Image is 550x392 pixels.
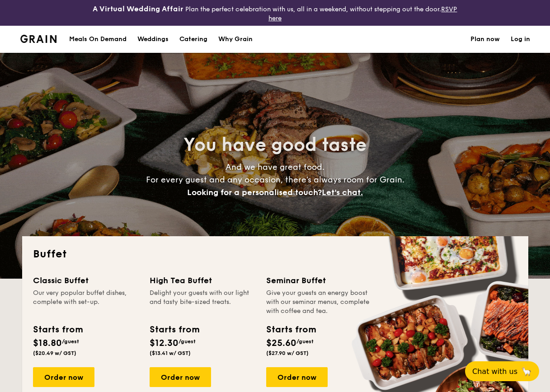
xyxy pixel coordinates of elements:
[64,26,132,53] a: Meals On Demand
[266,350,309,356] span: ($27.90 w/ GST)
[33,289,139,316] div: Our very popular buffet dishes, complete with set-up.
[33,338,62,349] span: $18.80
[266,274,372,287] div: Seminar Buffet
[20,35,57,43] img: Grain
[465,361,539,381] button: Chat with us🦙
[213,26,258,53] a: Why Grain
[174,26,213,53] a: Catering
[511,26,530,53] a: Log in
[33,323,82,336] div: Starts from
[20,35,57,43] a: Logotype
[179,26,207,53] h1: Catering
[132,26,174,53] a: Weddings
[150,338,179,349] span: $12.30
[521,366,532,377] span: 🦙
[69,26,127,53] div: Meals On Demand
[218,26,253,53] div: Why Grain
[33,247,517,261] h2: Buffet
[137,26,169,53] div: Weddings
[150,350,191,356] span: ($13.41 w/ GST)
[92,4,458,22] div: Plan the perfect celebration with us, all in a weekend, without stepping out the door.
[150,323,199,336] div: Starts from
[62,338,79,345] span: /guest
[470,26,500,53] a: Plan now
[33,350,76,356] span: ($20.49 w/ GST)
[150,274,255,287] div: High Tea Buffet
[472,367,517,376] span: Chat with us
[322,187,363,197] span: Let's chat.
[150,289,255,316] div: Delight your guests with our light and tasty bite-sized treats.
[266,338,296,349] span: $25.60
[266,367,328,387] div: Order now
[33,274,139,287] div: Classic Buffet
[150,367,211,387] div: Order now
[179,338,196,345] span: /guest
[266,323,315,336] div: Starts from
[93,4,183,14] h4: A Virtual Wedding Affair
[33,367,94,387] div: Order now
[296,338,314,345] span: /guest
[266,289,372,316] div: Give your guests an energy boost with our seminar menus, complete with coffee and tea.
